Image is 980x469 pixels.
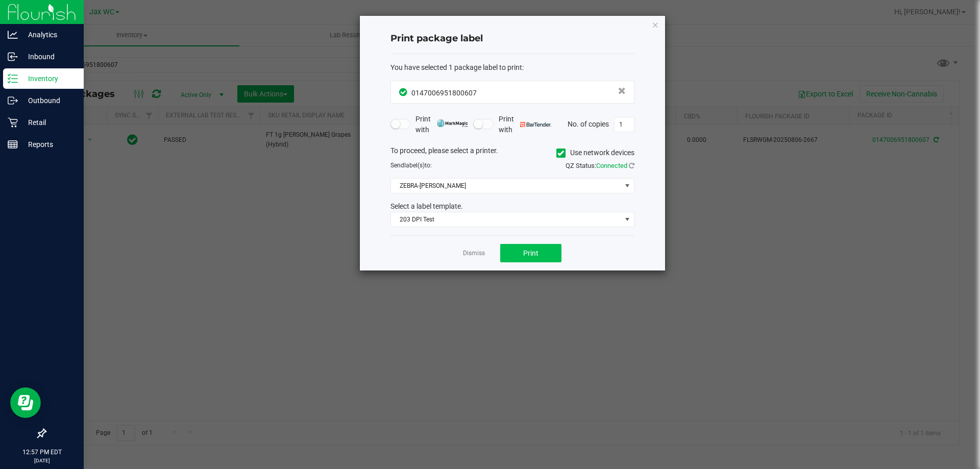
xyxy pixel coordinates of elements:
inline-svg: Analytics [8,30,18,40]
span: Send to: [390,162,432,169]
span: Connected [596,162,627,169]
img: bartender.png [520,122,551,127]
p: [DATE] [5,457,79,464]
span: In Sync [399,87,409,97]
span: Print with [415,114,468,135]
p: Reports [18,138,79,151]
button: Print [500,244,561,262]
span: No. of copies [568,119,609,128]
span: 0147006951800607 [411,89,477,97]
inline-svg: Inventory [8,73,18,84]
span: ZEBRA-[PERSON_NAME] [391,179,621,193]
span: 203 DPI Test [391,212,621,227]
p: Inventory [18,72,79,85]
div: To proceed, please select a printer. [383,145,642,161]
img: mark_magic_cybra.png [437,119,468,127]
label: Use network devices [556,147,634,158]
span: You have selected 1 package label to print [390,63,522,71]
inline-svg: Outbound [8,95,18,106]
a: Dismiss [463,249,485,258]
iframe: Resource center [10,387,41,418]
p: Retail [18,116,79,129]
p: Inbound [18,51,79,63]
inline-svg: Reports [8,139,18,150]
span: Print with [499,114,551,135]
h4: Print package label [390,32,634,45]
span: Print [523,249,538,257]
p: Outbound [18,94,79,107]
p: 12:57 PM EDT [5,448,79,457]
span: label(s) [404,162,425,169]
div: Select a label template. [383,201,642,212]
inline-svg: Retail [8,117,18,128]
p: Analytics [18,29,79,41]
div: : [390,62,634,73]
inline-svg: Inbound [8,52,18,62]
span: QZ Status: [566,162,634,169]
